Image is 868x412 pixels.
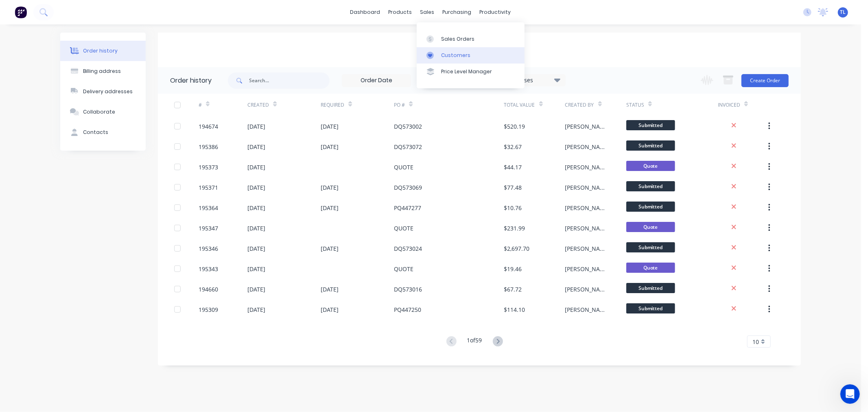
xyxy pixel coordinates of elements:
div: DQ573072 [394,142,422,151]
div: productivity [476,6,515,18]
span: 10 [752,337,759,346]
div: [PERSON_NAME] [565,265,610,273]
a: dashboard [346,6,385,18]
span: Quote [626,222,675,232]
div: # [199,94,247,116]
div: purchasing [439,6,476,18]
div: DQ573024 [394,244,422,253]
div: Sales Orders [441,35,474,43]
div: [PERSON_NAME] [565,122,610,131]
div: [DATE] [321,285,339,294]
div: Delivery addresses [83,88,133,95]
div: [PERSON_NAME] [565,183,610,192]
input: Order Date [342,75,411,87]
span: TL [840,9,846,16]
div: # [199,101,202,109]
div: PO # [394,94,504,116]
div: 194674 [199,122,218,131]
button: Collaborate [60,102,146,122]
div: Billing address [83,68,121,75]
span: Submitted [626,140,675,151]
iframe: Intercom live chat [840,384,860,404]
div: 195386 [199,142,218,151]
div: [PERSON_NAME] [565,244,610,253]
div: [PERSON_NAME] [565,204,610,212]
div: $114.10 [504,305,525,314]
div: [DATE] [247,285,265,294]
button: Billing address [60,61,146,81]
span: Submitted [626,181,675,191]
div: Created [247,101,269,109]
div: QUOTE [394,224,413,232]
div: 195343 [199,265,218,273]
div: sales [416,6,439,18]
div: [DATE] [321,122,339,131]
div: QUOTE [394,163,413,171]
div: [DATE] [247,224,265,232]
div: DQ573016 [394,285,422,294]
div: 195371 [199,183,218,192]
span: Submitted [626,202,675,212]
div: 195373 [199,163,218,171]
div: [DATE] [321,244,339,253]
div: 195309 [199,305,218,314]
div: Created By [565,101,594,109]
div: Total Value [504,94,565,116]
button: Create Order [741,74,789,87]
input: Search... [249,72,330,89]
button: Delivery addresses [60,81,146,102]
div: [DATE] [247,163,265,171]
div: $10.76 [504,204,522,212]
div: $231.99 [504,224,525,232]
img: Factory [15,6,27,18]
a: Customers [417,47,525,64]
div: Price Level Manager [441,68,492,75]
div: Invoiced [718,101,740,109]
div: [DATE] [247,305,265,314]
div: $67.72 [504,285,522,294]
a: Price Level Manager [417,64,525,80]
div: DQ573002 [394,122,422,131]
div: [PERSON_NAME] [565,224,610,232]
div: [PERSON_NAME] [565,285,610,294]
div: products [385,6,416,18]
div: 1 of 59 [467,336,482,348]
div: [DATE] [247,265,265,273]
div: Invoiced [718,94,767,116]
div: [DATE] [321,305,339,314]
div: [DATE] [247,122,265,131]
div: 194660 [199,285,218,294]
div: $520.19 [504,122,525,131]
div: Required [321,94,394,116]
div: DQ573069 [394,183,422,192]
div: Customers [441,52,470,59]
div: 11 Statuses [497,76,565,85]
div: QUOTE [394,265,413,273]
div: Contacts [83,129,108,136]
div: $77.48 [504,183,522,192]
div: [PERSON_NAME] [565,163,610,171]
button: Contacts [60,122,146,142]
div: 195364 [199,204,218,212]
div: [DATE] [247,204,265,212]
div: [PERSON_NAME] [565,305,610,314]
span: Quote [626,263,675,273]
div: Created By [565,94,626,116]
div: [DATE] [321,142,339,151]
div: PQ447250 [394,305,421,314]
div: $19.46 [504,265,522,273]
div: [DATE] [247,244,265,253]
button: Order history [60,41,146,61]
a: Sales Orders [417,31,525,47]
div: $32.67 [504,142,522,151]
span: Submitted [626,120,675,130]
div: [DATE] [321,183,339,192]
div: Order history [83,47,118,55]
div: 195346 [199,244,218,253]
div: Status [626,94,718,116]
span: Submitted [626,283,675,293]
div: Created [247,94,321,116]
div: PO # [394,101,405,109]
div: $2,697.70 [504,244,530,253]
span: Submitted [626,242,675,252]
